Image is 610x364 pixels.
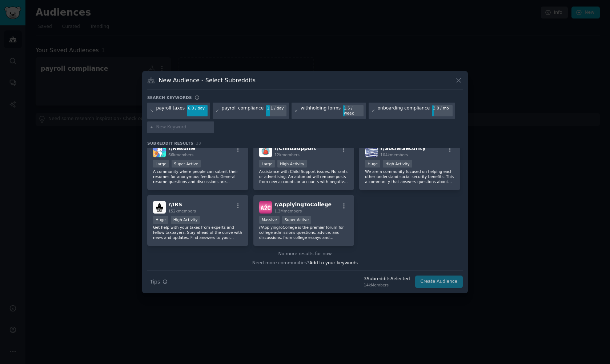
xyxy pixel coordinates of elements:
div: Super Active [172,160,201,167]
span: r/ IRS [168,202,182,207]
div: High Activity [277,160,307,167]
div: 14k Members [364,282,410,288]
div: Large [153,160,169,167]
img: Resume [153,145,166,157]
div: Huge [153,216,168,224]
button: Tips [147,276,170,288]
p: We are a community focused on helping each other understand social security benefits. This a comm... [365,169,454,184]
div: 3.0 / mo [432,105,453,112]
span: Add to your keywords [309,260,358,265]
div: No more results for now [147,251,463,257]
p: Assistance with Child Support issues. No rants or advertising. An automod will remove posts from ... [259,169,349,184]
span: 12k members [274,153,300,157]
p: Get help with your taxes from experts and fellow taxpayers. Stay ahead of the curve with news and... [153,225,242,240]
img: ApplyingToCollege [259,201,272,214]
div: Super Active [282,216,312,224]
p: r/ApplyingToCollege is the premier forum for college admissions questions, advice, and discussion... [259,225,349,240]
div: Need more communities? [147,257,463,266]
div: Huge [365,160,380,167]
div: 6.0 / day [187,105,208,112]
div: withholding forms [301,105,341,117]
span: Subreddit Results [147,141,193,146]
div: High Activity [171,216,200,224]
div: Massive [259,216,280,224]
img: SocialSecurity [365,145,378,157]
div: 1.1 / day [266,105,286,112]
div: High Activity [383,160,412,167]
h3: Search keywords [147,95,192,100]
div: 3 Subreddit s Selected [364,276,410,282]
span: 1.3M members [274,209,302,213]
div: Large [259,160,275,167]
span: Tips [150,278,160,286]
input: New Keyword [156,124,212,131]
span: r/ Resume [168,145,196,151]
span: 104k members [380,153,408,157]
span: r/ ChildSupport [274,145,316,151]
img: ChildSupport [259,145,272,157]
h3: New Audience - Select Subreddits [159,76,256,84]
span: 66k members [168,153,193,157]
div: payroll taxes [156,105,185,117]
div: onboarding compliance [378,105,430,117]
span: 152k members [168,209,196,213]
p: A community where people can submit their resumes for anonymous feedback. General resume question... [153,169,242,184]
span: r/ SocialSecurity [380,145,425,151]
img: IRS [153,201,166,214]
div: payroll compliance [222,105,264,117]
span: 38 [196,141,201,145]
span: r/ ApplyingToCollege [274,202,332,207]
div: 1.5 / week [343,105,364,117]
